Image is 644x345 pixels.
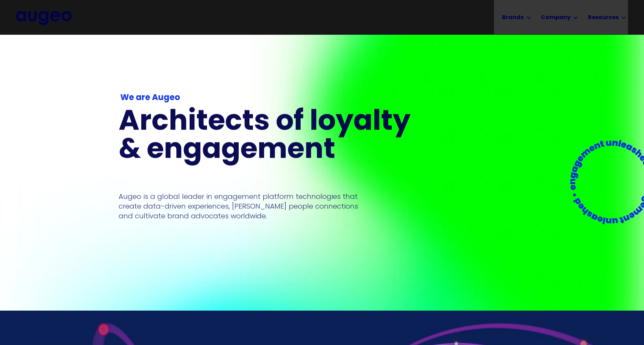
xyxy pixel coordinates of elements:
[119,109,419,165] h1: Architects of loyalty & engagement
[16,11,72,25] a: home
[119,192,358,221] p: Augeo is a global leader in engagement platform technologies that create data-driven experiences,...
[588,14,619,22] div: Resources
[541,14,571,22] div: Company
[502,14,524,22] div: Brands
[16,11,72,25] img: Augeo's full logo in midnight blue.
[120,92,417,104] div: We are Augeo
